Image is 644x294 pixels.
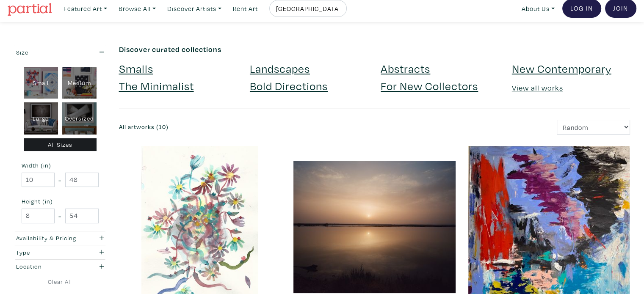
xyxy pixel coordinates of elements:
[16,48,79,57] div: Size
[119,124,368,131] h6: All artworks (10)
[512,83,563,93] a: View all works
[14,277,106,286] a: Clear All
[381,61,430,76] a: Abstracts
[62,102,97,135] div: Oversized
[119,61,153,76] a: Smalls
[16,262,79,271] div: Location
[250,78,328,93] a: Bold Directions
[58,210,61,222] span: -
[14,231,106,245] button: Availability & Pricing
[14,45,106,59] button: Size
[275,3,339,14] input: Search
[16,248,79,257] div: Type
[381,78,478,93] a: For New Collectors
[119,78,194,93] a: The Minimalist
[58,174,61,186] span: -
[14,245,106,259] button: Type
[24,67,58,99] div: Small
[22,198,99,204] small: Height (in)
[16,234,79,243] div: Availability & Pricing
[24,102,58,135] div: Large
[14,260,106,274] button: Location
[22,162,99,168] small: Width (in)
[62,67,97,99] div: Medium
[24,138,97,151] div: All Sizes
[512,61,611,76] a: New Contemporary
[119,45,630,54] h6: Discover curated collections
[250,61,310,76] a: Landscapes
